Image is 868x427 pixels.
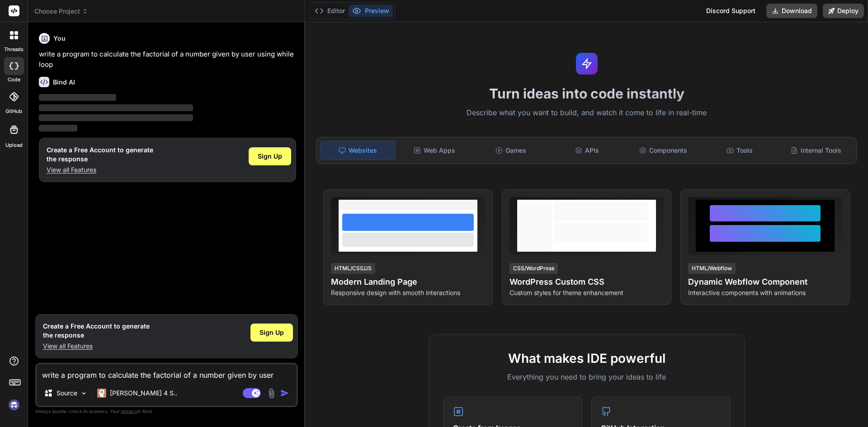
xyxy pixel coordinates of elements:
div: Games [474,141,548,160]
p: Source [57,389,77,398]
div: APIs [550,141,624,160]
div: HTML/Webflow [688,263,736,274]
h6: You [53,34,66,43]
h1: Turn ideas into code instantly [311,85,863,102]
div: Tools [703,141,777,160]
img: icon [280,389,289,398]
span: Sign Up [258,152,282,161]
div: CSS/WordPress [509,263,558,274]
p: [PERSON_NAME] 4 S.. [110,389,177,398]
label: GitHub [5,108,22,115]
h4: Modern Landing Page [331,276,485,288]
span: Choose Project [34,7,88,16]
p: View all Features [43,342,150,351]
img: attachment [266,388,277,399]
p: View all Features [47,165,153,174]
h1: Create a Free Account to generate the response [47,145,153,164]
h4: Dynamic Webflow Component [688,276,842,288]
h1: Create a Free Account to generate the response [43,322,150,340]
div: Web Apps [397,141,472,160]
img: Claude 4 Sonnet [97,389,106,398]
div: Internal Tools [778,141,853,160]
p: Custom styles for theme enhancement [509,288,664,297]
div: Websites [320,141,396,160]
label: Upload [5,141,23,149]
span: ‌ [39,125,77,131]
p: Interactive components with animations [688,288,842,297]
div: Components [626,141,701,160]
p: Responsive design with smooth interactions [331,288,485,297]
span: ‌ [39,114,193,121]
span: privacy [121,408,137,414]
button: Download [766,4,817,18]
h2: What makes IDE powerful [443,349,730,368]
div: Discord Support [701,4,761,18]
button: Deploy [823,4,864,18]
button: Preview [349,5,393,17]
span: ‌ [39,104,193,111]
img: signin [6,397,22,413]
label: threads [4,46,24,53]
p: Everything you need to bring your ideas to life [443,371,730,382]
span: Sign Up [259,328,284,337]
h6: Bind AI [53,78,75,87]
p: Describe what you want to build, and watch it come to life in real-time [311,107,863,119]
span: ‌ [39,94,116,101]
h4: WordPress Custom CSS [509,276,664,288]
p: write a program to calculate the factorial of a number given by user using while loop [39,49,296,70]
img: Pick Models [80,389,88,397]
label: code [8,76,20,84]
p: Always double-check its answers. Your in Bind [35,407,298,416]
button: Editor [311,5,349,17]
div: HTML/CSS/JS [331,263,375,274]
